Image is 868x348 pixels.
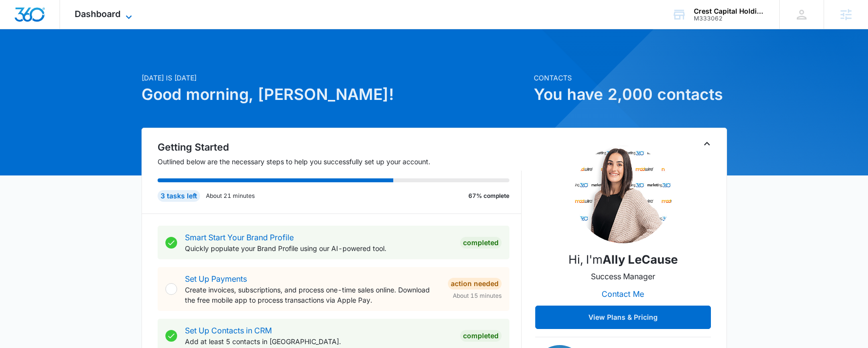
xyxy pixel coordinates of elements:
[534,83,727,106] h1: You have 2,000 contacts
[448,278,502,290] div: Action Needed
[206,192,255,200] p: About 21 minutes
[158,156,522,167] p: Outlined below are the necessary steps to help you successfully set up your account.
[694,7,765,15] div: account name
[568,251,678,269] p: Hi, I'm
[460,330,502,342] div: Completed
[75,9,121,19] span: Dashboard
[185,326,272,335] a: Set Up Contacts in CRM
[141,83,528,106] h1: Good morning, [PERSON_NAME]!
[534,73,727,83] p: Contacts
[535,306,711,329] button: View Plans & Pricing
[468,192,509,200] p: 67% complete
[591,271,655,282] p: Success Manager
[574,146,672,243] img: Ally LeCause
[701,138,713,150] button: Toggle Collapse
[185,232,294,242] a: Smart Start Your Brand Profile
[158,140,522,155] h2: Getting Started
[185,336,452,347] p: Add at least 5 contacts in [GEOGRAPHIC_DATA].
[185,285,440,305] p: Create invoices, subscriptions, and process one-time sales online. Download the free mobile app t...
[158,190,200,202] div: 3 tasks left
[603,252,678,267] strong: Ally LeCause
[453,291,502,300] span: About 15 minutes
[592,282,654,306] button: Contact Me
[141,73,528,83] p: [DATE] is [DATE]
[460,237,502,249] div: Completed
[185,243,452,253] p: Quickly populate your Brand Profile using our AI-powered tool.
[185,274,247,284] a: Set Up Payments
[694,15,765,22] div: account id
